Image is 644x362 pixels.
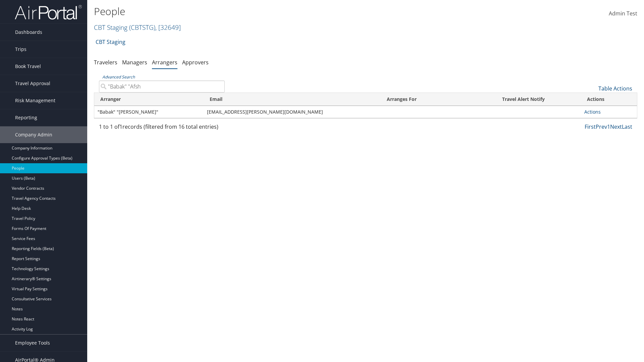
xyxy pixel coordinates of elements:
[15,335,50,351] span: Employee Tools
[129,23,155,32] span: ( CBTSTG )
[609,10,637,17] span: Admin Test
[155,23,181,32] span: , [ 32649 ]
[94,23,181,32] a: CBT Staging
[99,80,225,93] input: Advanced Search
[122,59,147,66] a: Managers
[94,59,117,66] a: Travelers
[15,92,55,109] span: Risk Management
[204,106,381,118] td: [EMAIL_ADDRESS][PERSON_NAME][DOMAIN_NAME]
[15,24,42,41] span: Dashboards
[381,93,466,106] th: Arranges For: activate to sort column ascending
[622,123,632,130] a: Last
[607,123,610,130] a: 1
[596,123,607,130] a: Prev
[584,109,601,115] a: Actions
[119,123,122,130] span: 1
[15,4,82,20] img: airportal-logo.png
[96,35,125,49] a: CBT Staging
[204,93,381,106] th: Email: activate to sort column ascending
[15,41,26,58] span: Trips
[182,59,209,66] a: Approvers
[94,4,456,18] h1: People
[466,93,581,106] th: Travel Alert Notify: activate to sort column ascending
[15,75,50,92] span: Travel Approval
[609,3,637,24] a: Admin Test
[581,93,637,106] th: Actions
[94,106,204,118] td: "Babak" "[PERSON_NAME]"
[610,123,622,130] a: Next
[99,123,225,134] div: 1 to 1 of records (filtered from 16 total entries)
[152,59,177,66] a: Arrangers
[15,58,41,75] span: Book Travel
[94,93,204,106] th: Arranger: activate to sort column descending
[15,126,52,143] span: Company Admin
[15,109,37,126] span: Reporting
[102,74,135,80] a: Advanced Search
[598,85,632,92] a: Table Actions
[585,123,596,130] a: First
